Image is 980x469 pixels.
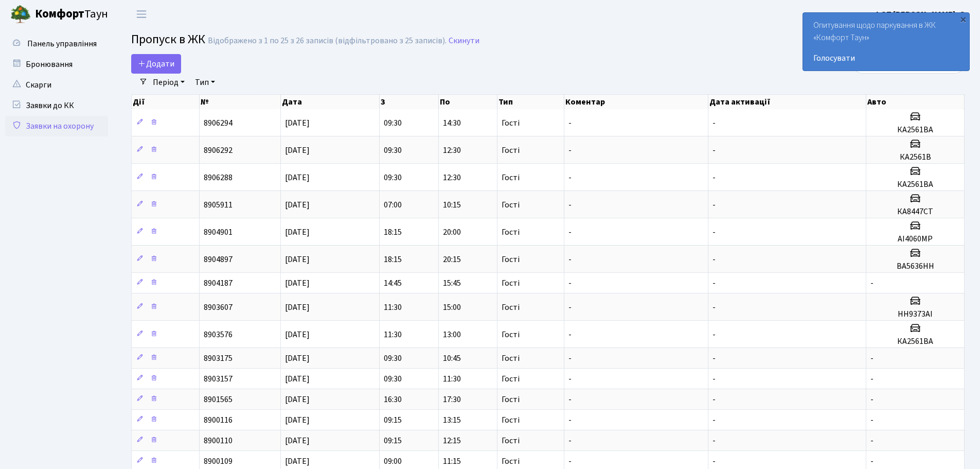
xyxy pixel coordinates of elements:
[568,414,572,426] span: -
[285,353,310,364] span: [DATE]
[712,414,716,426] span: -
[384,277,402,289] span: 14:45
[285,254,310,265] span: [DATE]
[813,52,959,64] a: Голосувати
[568,172,572,183] span: -
[443,145,461,156] span: 12:30
[132,95,200,109] th: Дії
[870,353,874,364] span: -
[712,373,716,385] span: -
[870,262,960,271] h5: ВА5636НН
[712,435,716,446] span: -
[204,414,233,426] span: 8900116
[870,435,874,446] span: -
[285,277,310,289] span: [DATE]
[870,456,874,467] span: -
[568,353,572,364] span: -
[285,302,310,313] span: [DATE]
[204,353,233,364] span: 8903175
[712,277,716,289] span: -
[874,8,968,21] a: ФОП [PERSON_NAME]. О.
[285,329,310,340] span: [DATE]
[285,117,310,129] span: [DATE]
[204,373,233,385] span: 8903157
[712,145,716,156] span: -
[5,75,108,95] a: Скарги
[502,173,520,182] span: Гості
[281,95,380,109] th: Дата
[204,394,233,405] span: 8901565
[285,227,310,238] span: [DATE]
[568,435,572,446] span: -
[149,74,189,91] a: Період
[443,227,461,238] span: 20:00
[384,302,402,313] span: 11:30
[568,373,572,385] span: -
[502,395,520,404] span: Гості
[204,456,233,467] span: 8900109
[870,234,960,244] h5: АI4060MP
[712,254,716,265] span: -
[712,394,716,405] span: -
[568,145,572,156] span: -
[384,329,402,340] span: 11:30
[712,172,716,183] span: -
[131,30,205,48] span: Пропуск в ЖК
[384,254,402,265] span: 18:15
[870,207,960,217] h5: КА8447СТ
[384,227,402,238] span: 18:15
[870,152,960,162] h5: КА2561В
[708,95,866,109] th: Дата активації
[870,309,960,319] h5: НН9373АІ
[27,38,97,49] span: Панель управління
[870,373,874,385] span: -
[502,331,520,339] span: Гості
[502,457,520,465] span: Гості
[502,119,520,127] span: Гості
[449,36,479,46] a: Скинути
[443,302,461,313] span: 15:00
[384,199,402,211] span: 07:00
[443,353,461,364] span: 10:45
[204,117,233,129] span: 8906294
[870,337,960,346] h5: КА2561ВА
[870,277,874,289] span: -
[204,172,233,183] span: 8906288
[866,95,965,109] th: Авто
[568,277,572,289] span: -
[443,435,461,446] span: 12:15
[443,456,461,467] span: 11:15
[958,14,968,24] div: ×
[204,199,233,211] span: 8905911
[5,54,108,75] a: Бронювання
[443,199,461,211] span: 10:15
[204,254,233,265] span: 8904897
[380,95,439,109] th: З
[502,279,520,287] span: Гості
[204,277,233,289] span: 8904187
[568,302,572,313] span: -
[285,414,310,426] span: [DATE]
[568,329,572,340] span: -
[384,435,402,446] span: 09:15
[502,303,520,311] span: Гості
[502,255,520,264] span: Гості
[204,145,233,156] span: 8906292
[568,254,572,265] span: -
[285,435,310,446] span: [DATE]
[443,172,461,183] span: 12:30
[384,456,402,467] span: 09:00
[443,414,461,426] span: 13:15
[129,6,154,23] button: Переключити навігацію
[568,394,572,405] span: -
[568,117,572,129] span: -
[443,329,461,340] span: 13:00
[870,394,874,405] span: -
[712,199,716,211] span: -
[443,254,461,265] span: 20:15
[712,456,716,467] span: -
[5,33,108,54] a: Панель управління
[285,394,310,405] span: [DATE]
[502,201,520,209] span: Гості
